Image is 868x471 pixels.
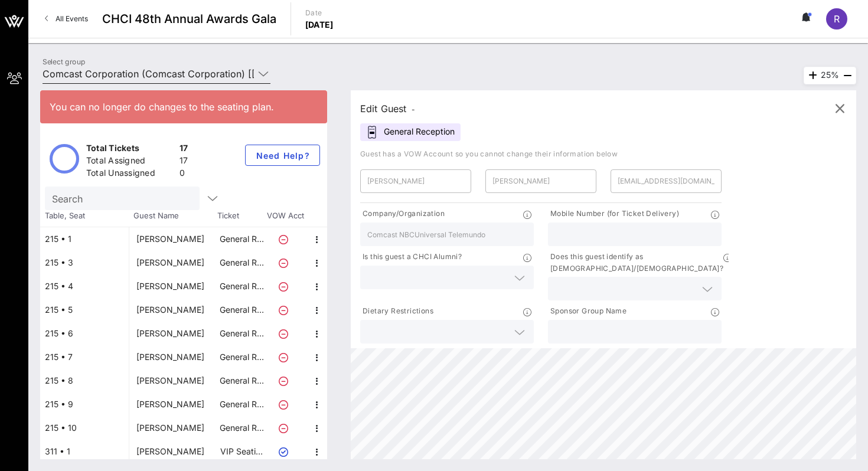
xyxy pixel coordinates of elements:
div: Javier Vega [136,345,204,369]
div: Javier Solis [136,298,204,322]
span: Guest Name [129,210,217,222]
span: Ticket [217,210,265,222]
p: General R… [218,298,265,322]
div: 17 [180,142,188,157]
div: Total Unassigned [86,167,175,182]
p: Does this guest identify as [DEMOGRAPHIC_DATA]/[DEMOGRAPHIC_DATA]? [548,251,723,274]
div: R [826,8,847,30]
div: Bobby Perez [136,251,204,274]
div: General Reception [360,123,461,141]
p: Date [305,7,334,19]
p: General R… [218,416,265,440]
div: 215 • 10 [40,416,129,440]
p: Is this guest a CHCI Alumni? [360,251,462,263]
p: General R… [218,251,265,274]
div: Amelia Muñoz [136,227,204,251]
div: Claudia Coloma [136,416,204,440]
div: 215 • 7 [40,345,129,369]
div: Leo Munoz [136,440,204,463]
span: R [834,13,840,25]
p: General R… [218,392,265,416]
p: General R… [218,227,265,251]
span: - [412,105,415,114]
div: Total Assigned [86,155,175,169]
div: 25% [804,67,856,84]
div: 17 [180,155,188,169]
div: You can no longer do changes to the seating plan. [50,100,318,114]
p: General R… [218,322,265,345]
span: CHCI 48th Annual Awards Gala [102,10,276,28]
div: 215 • 4 [40,274,129,298]
input: Email* [618,172,714,191]
div: 311 • 1 [40,440,129,463]
div: 0 [180,167,188,182]
div: 215 • 5 [40,298,129,322]
input: First Name* [367,172,464,191]
span: All Events [56,14,88,23]
div: Total Tickets [86,142,175,157]
div: Julissa Marenco [136,369,204,392]
input: Last Name* [492,172,589,191]
button: Need Help? [245,145,320,166]
p: Guest has a VOW Account so you cannot change their information below [360,148,847,160]
p: Sponsor Group Name [548,305,626,318]
a: All Events [38,9,95,28]
span: Table, Seat [40,210,129,222]
div: Natalia Vanegas [136,392,204,416]
div: Edit Guest [360,100,415,117]
div: 215 • 9 [40,392,129,416]
div: 215 • 6 [40,322,129,345]
div: Daniela Barrera [136,274,204,298]
label: Select group [43,57,85,66]
p: Mobile Number (for Ticket Delivery) [548,208,679,220]
p: General R… [218,345,265,369]
p: Dietary Restrictions [360,305,433,318]
p: VIP Seati… [218,440,265,463]
div: 215 • 3 [40,251,129,274]
span: VOW Acct [265,210,306,222]
div: Christina Londono [136,322,204,345]
div: 215 • 8 [40,369,129,392]
p: General R… [218,274,265,298]
p: Company/Organization [360,208,445,220]
p: [DATE] [305,19,334,31]
div: 215 • 1 [40,227,129,251]
span: Need Help? [255,151,310,161]
p: General R… [218,369,265,392]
